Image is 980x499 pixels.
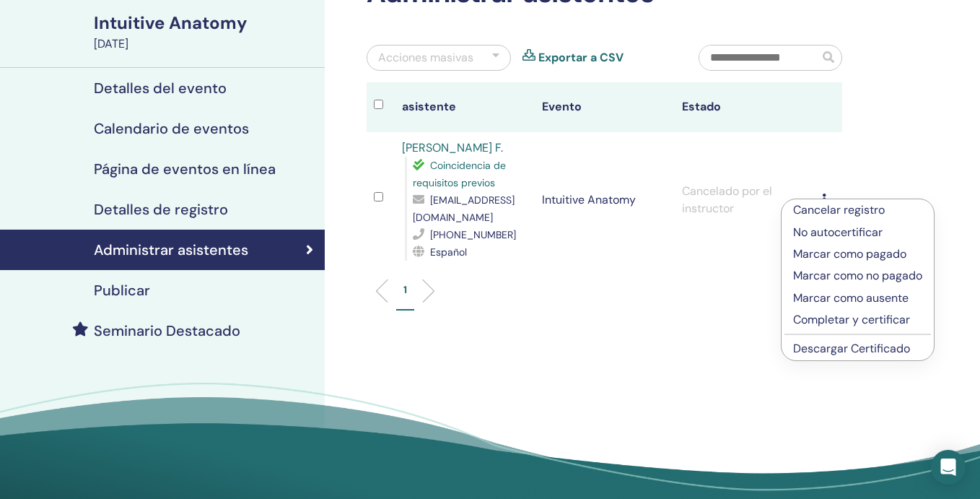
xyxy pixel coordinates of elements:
[931,450,966,485] div: Open Intercom Messenger
[94,11,316,35] div: Intuitive Anatomy
[793,311,922,329] p: Completar y certificar
[430,246,467,259] span: Español
[94,35,316,53] div: [DATE]
[535,132,675,268] td: Intuitive Anatomy
[793,341,910,356] a: Descargar Certificado
[675,82,815,132] th: Estado
[403,282,407,298] p: 1
[94,322,240,339] h4: Seminario Destacado
[94,201,228,218] h4: Detalles de registro
[395,82,535,132] th: asistente
[413,194,515,224] span: [EMAIL_ADDRESS][DOMAIN_NAME]
[793,246,922,263] p: Marcar como pagado
[402,140,503,155] a: [PERSON_NAME] F.
[94,241,248,259] h4: Administrar asistentes
[85,11,325,53] a: Intuitive Anatomy[DATE]
[94,282,150,299] h4: Publicar
[430,228,516,241] span: [PHONE_NUMBER]
[413,159,506,189] span: Coincidencia de requisitos previos
[535,82,675,132] th: Evento
[793,267,922,285] p: Marcar como no pagado
[793,224,922,241] p: No autocertificar
[793,201,922,219] p: Cancelar registro
[538,49,624,66] a: Exportar a CSV
[378,49,473,66] div: Acciones masivas
[94,120,249,137] h4: Calendario de eventos
[94,79,227,97] h4: Detalles del evento
[793,290,922,307] p: Marcar como ausente
[94,160,276,178] h4: Página de eventos en línea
